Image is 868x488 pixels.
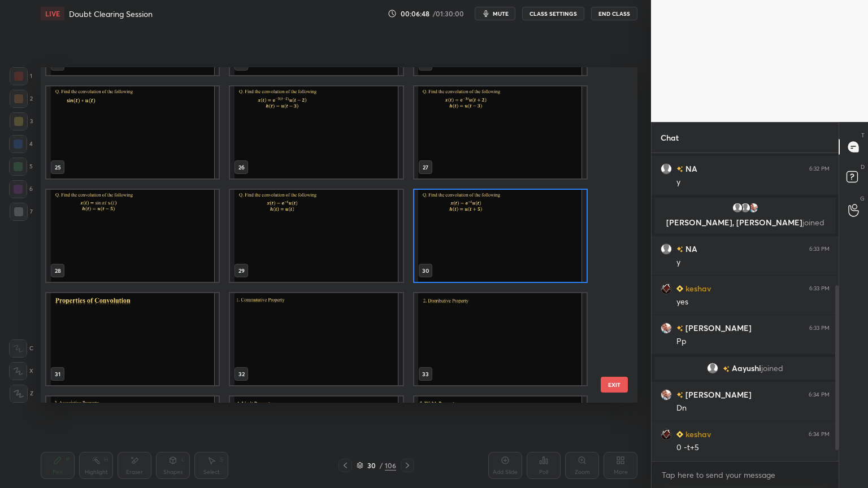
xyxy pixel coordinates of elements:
span: Aayushi [732,364,761,373]
div: 6 [9,180,33,198]
div: 7 [10,203,33,221]
img: default.png [661,163,672,175]
div: X [9,362,33,380]
img: 1756904397KYTMP3.pdf [230,190,402,282]
img: no-rating-badge.077c3623.svg [676,325,683,332]
div: 6:33 PM [809,246,830,252]
p: [PERSON_NAME], [PERSON_NAME] [661,218,829,227]
div: 6:33 PM [809,325,830,332]
img: 1756904397KYTMP3.pdf [230,293,402,385]
div: yes [676,297,830,308]
button: End Class [591,7,637,20]
button: mute [475,7,515,20]
span: joined [761,364,783,373]
h6: keshav [683,428,711,440]
div: / [379,462,383,469]
h6: keshav [683,282,711,294]
img: 1756904397KYTMP3.pdf [414,190,587,282]
div: 6:32 PM [809,165,830,172]
span: mute [493,10,509,18]
div: 106 [385,460,396,470]
img: default.png [740,202,751,213]
div: 0 -t+5 [676,442,830,454]
p: D [861,163,865,171]
img: 219fde80e6c248bfa3ccb4a9ff731acb.18690801_3 [661,429,672,440]
img: 1756904397KYTMP3.pdf [46,86,219,178]
img: 1756904397KYTMP3.pdf [414,86,587,178]
div: 2 [10,90,33,108]
img: 3 [748,202,759,213]
div: 3 [10,112,33,130]
p: Chat [652,123,688,152]
div: grid [652,153,839,461]
img: 3 [661,323,672,334]
img: default.png [732,202,743,213]
img: default.png [661,243,672,255]
div: grid [41,67,618,403]
img: Learner_Badge_beginner_1_8b307cf2a0.svg [676,431,683,438]
h6: [PERSON_NAME] [683,322,752,334]
div: 1 [10,67,32,85]
img: 1756904397KYTMP3.pdf [414,293,587,385]
span: joined [802,217,824,228]
p: T [861,131,865,140]
h6: NA [683,163,697,175]
div: Pp [676,336,830,347]
div: C [9,339,33,358]
img: no-rating-badge.077c3623.svg [676,166,683,172]
div: 6:34 PM [809,391,830,398]
div: 30 [366,462,377,469]
div: Z [10,385,33,403]
button: EXIT [601,377,628,393]
img: 1756904397KYTMP3.pdf [230,86,402,178]
button: CLASS SETTINGS [522,7,584,20]
div: y [676,257,830,268]
img: 3 [661,389,672,400]
p: G [860,194,865,203]
img: no-rating-badge.077c3623.svg [676,246,683,252]
h4: Doubt Clearing Session [69,8,153,19]
img: 1756904397KYTMP3.pdf [46,190,219,282]
img: Learner_Badge_beginner_1_8b307cf2a0.svg [676,285,683,292]
img: no-rating-badge.077c3623.svg [723,366,730,372]
div: 6:34 PM [809,431,830,438]
div: y [676,177,830,188]
img: no-rating-badge.077c3623.svg [676,392,683,398]
div: 6:33 PM [809,285,830,292]
h6: NA [683,243,697,255]
div: LIVE [41,7,64,20]
img: 1756904397KYTMP3.pdf [46,293,219,385]
img: 219fde80e6c248bfa3ccb4a9ff731acb.18690801_3 [661,283,672,294]
h6: [PERSON_NAME] [683,389,752,400]
div: 4 [9,135,33,153]
img: default.png [707,363,718,374]
div: Dn [676,403,830,414]
div: 5 [9,158,33,176]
